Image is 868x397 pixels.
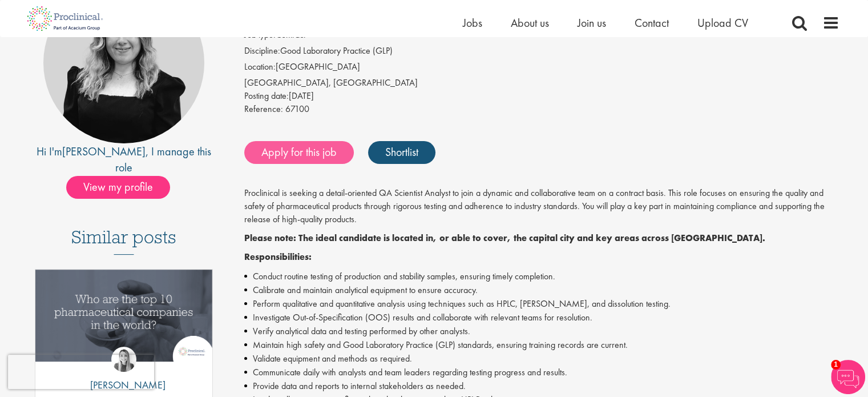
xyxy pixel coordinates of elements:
iframe: reCAPTCHA [8,355,154,389]
strong: Please note: The ideal candidate is located in, or able to cover, the capital city and key areas ... [244,232,765,244]
a: Contact [635,15,669,30]
span: 1 [831,360,841,370]
div: Hi I'm , I manage this role [29,143,219,176]
li: Calibrate and maintain analytical equipment to ensure accuracy. [244,283,839,297]
a: About us [511,15,549,30]
img: Chatbot [831,360,865,394]
span: 67100 [285,103,309,115]
div: [GEOGRAPHIC_DATA], [GEOGRAPHIC_DATA] [244,77,839,90]
img: Hannah Burke [111,347,136,372]
a: Apply for this job [244,141,354,164]
a: Upload CV [697,15,748,30]
li: Perform qualitative and quantitative analysis using techniques such as HPLC, [PERSON_NAME], and d... [244,297,839,311]
img: Top 10 pharmaceutical companies in the world 2025 [35,270,213,362]
li: Good Laboratory Practice (GLP) [244,45,839,61]
a: Link to a post [35,270,213,371]
span: View my profile [66,176,170,199]
li: Communicate daily with analysts and team leaders regarding testing progress and results. [244,366,839,379]
li: Validate equipment and methods as required. [244,352,839,366]
a: View my profile [66,178,181,193]
a: [PERSON_NAME] [62,144,146,159]
li: Provide data and reports to internal stakeholders as needed. [244,379,839,393]
li: Investigate Out-of-Specification (OOS) results and collaborate with relevant teams for resolution. [244,311,839,324]
p: Proclinical is seeking a detail-oriented QA Scientist Analyst to join a dynamic and collaborative... [244,187,839,226]
a: Shortlist [368,141,435,164]
li: [GEOGRAPHIC_DATA] [244,61,839,77]
a: Jobs [463,15,482,30]
li: Conduct routine testing of production and stability samples, ensuring timely completion. [244,270,839,283]
span: Posting date: [244,90,289,102]
label: Reference: [244,103,283,116]
h3: Similar posts [71,227,176,255]
div: [DATE] [244,90,839,103]
a: Join us [578,15,606,30]
li: Verify analytical data and testing performed by other analysts. [244,324,839,338]
strong: Responsibilities: [244,251,312,263]
label: Discipline: [244,45,280,58]
li: Maintain high safety and Good Laboratory Practice (GLP) standards, ensuring training records are ... [244,338,839,352]
label: Location: [244,61,276,74]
